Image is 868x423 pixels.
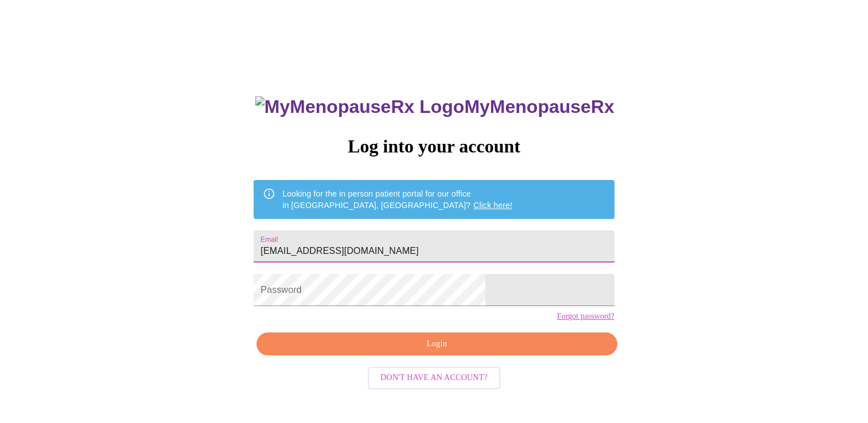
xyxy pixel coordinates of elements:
[255,96,464,117] img: MyMenopauseRx Logo
[368,367,500,389] button: Don't have an account?
[255,96,614,117] h3: MyMenopauseRx
[254,136,614,157] h3: Log into your account
[365,372,503,382] a: Don't have an account?
[256,332,617,356] button: Login
[557,312,614,321] a: Forgot password?
[282,183,512,216] div: Looking for the in person patient portal for our office in [GEOGRAPHIC_DATA], [GEOGRAPHIC_DATA]?
[380,371,488,385] span: Don't have an account?
[270,337,604,351] span: Login
[473,201,512,210] a: Click here!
